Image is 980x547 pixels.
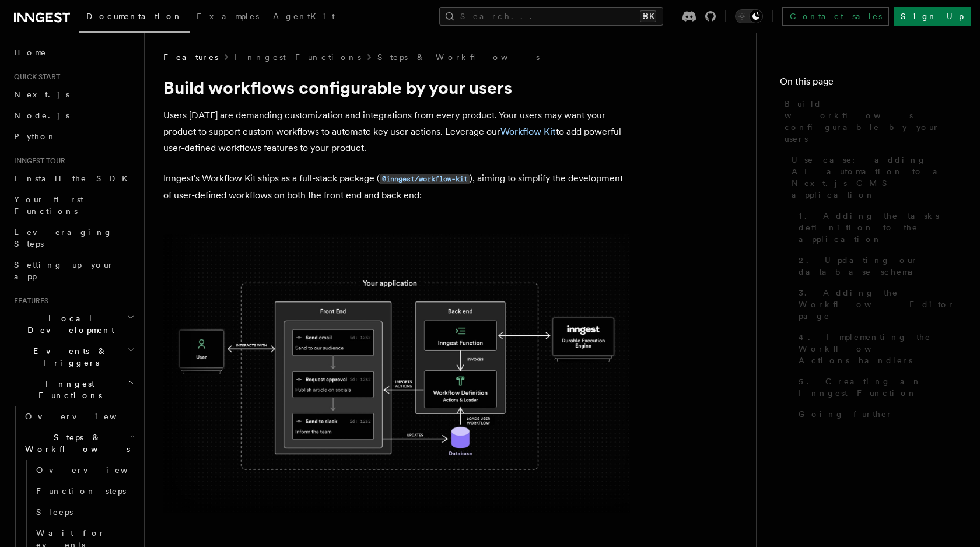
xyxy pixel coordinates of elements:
[163,170,630,204] p: Inngest's Workflow Kit ships as a full-stack package ( ), aiming to simplify the development of u...
[501,126,556,137] a: Workflow Kit
[9,296,48,306] span: Features
[163,51,218,63] span: Features
[20,406,137,427] a: Overview
[439,7,663,26] button: Search...⌘K
[9,313,127,336] span: Local Development
[9,84,137,105] a: Next.js
[14,132,57,141] span: Python
[190,3,266,31] a: Examples
[9,72,60,82] span: Quick start
[79,3,190,33] a: Documentation
[787,149,957,205] a: Use case: adding AI automation to a Next.js CMS application
[782,7,889,26] a: Contact sales
[9,345,127,369] span: Events & Triggers
[799,408,893,420] span: Going further
[9,105,137,126] a: Node.js
[785,98,957,145] span: Build workflows configurable by your users
[794,250,957,282] a: 2. Updating our database schema
[9,308,137,341] button: Local Development
[20,427,137,460] button: Steps & Workflows
[794,282,957,327] a: 3. Adding the Workflow Editor page
[36,486,126,496] span: Function steps
[197,12,259,21] span: Examples
[9,126,137,147] a: Python
[9,168,137,189] a: Install the SDK
[780,93,957,149] a: Build workflows configurable by your users
[235,51,361,63] a: Inngest Functions
[799,254,957,278] span: 2. Updating our database schema
[792,154,957,201] span: Use case: adding AI automation to a Next.js CMS application
[36,465,156,475] span: Overview
[9,378,126,401] span: Inngest Functions
[799,210,957,245] span: 1. Adding the tasks definition to the application
[799,331,957,366] span: 4. Implementing the Workflow Actions handlers
[32,460,137,481] a: Overview
[14,90,69,99] span: Next.js
[9,341,137,373] button: Events & Triggers
[780,75,957,93] h4: On this page
[894,7,971,26] a: Sign Up
[794,371,957,404] a: 5. Creating an Inngest Function
[799,287,957,322] span: 3. Adding the Workflow Editor page
[36,507,73,517] span: Sleeps
[9,156,65,166] span: Inngest tour
[20,432,130,455] span: Steps & Workflows
[86,12,183,21] span: Documentation
[14,174,135,183] span: Install the SDK
[9,222,137,254] a: Leveraging Steps
[25,412,145,421] span: Overview
[380,174,470,184] code: @inngest/workflow-kit
[163,77,630,98] h1: Build workflows configurable by your users
[377,51,540,63] a: Steps & Workflows
[794,205,957,250] a: 1. Adding the tasks definition to the application
[9,189,137,222] a: Your first Functions
[32,481,137,502] a: Function steps
[32,502,137,523] a: Sleeps
[9,254,137,287] a: Setting up your app
[794,327,957,371] a: 4. Implementing the Workflow Actions handlers
[799,376,957,399] span: 5. Creating an Inngest Function
[14,260,114,281] span: Setting up your app
[266,3,342,31] a: AgentKit
[735,9,763,23] button: Toggle dark mode
[14,111,69,120] span: Node.js
[163,107,630,156] p: Users [DATE] are demanding customization and integrations from every product. Your users may want...
[14,227,113,248] span: Leveraging Steps
[9,373,137,406] button: Inngest Functions
[794,404,957,425] a: Going further
[14,47,47,58] span: Home
[163,234,630,513] img: The Workflow Kit provides a Workflow Engine to compose workflow actions on the back end and a set...
[9,42,137,63] a: Home
[640,10,656,22] kbd: ⌘K
[273,12,335,21] span: AgentKit
[380,173,470,184] a: @inngest/workflow-kit
[14,195,83,216] span: Your first Functions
